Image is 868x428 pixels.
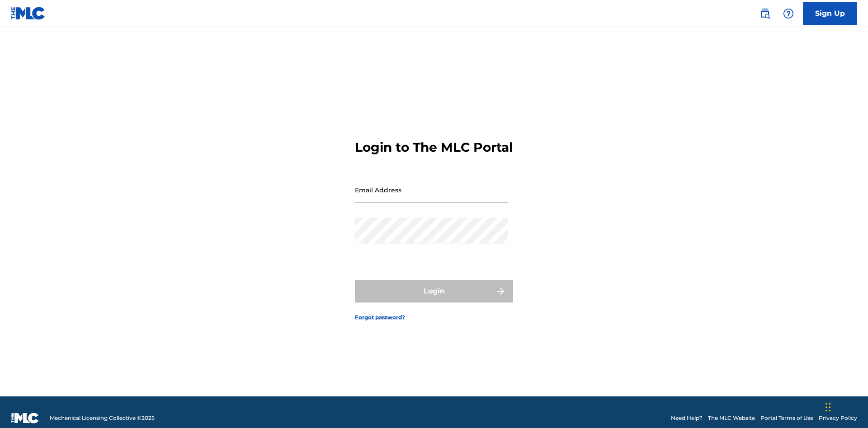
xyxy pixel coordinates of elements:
iframe: Chat Widget [823,385,868,428]
img: logo [11,413,39,423]
a: The MLC Website [708,414,755,422]
a: Need Help? [671,414,703,422]
h3: Login to The MLC Portal [355,140,513,155]
a: Public Search [756,5,774,23]
div: Drag [826,394,831,421]
span: Mechanical Licensing Collective © 2025 [50,414,155,422]
div: Help [779,5,797,23]
a: Portal Terms of Use [760,414,813,422]
img: search [759,8,770,19]
a: Forgot password? [355,313,405,321]
a: Sign Up [803,2,857,25]
img: help [783,8,794,19]
img: MLC Logo [11,7,46,20]
a: Privacy Policy [819,414,857,422]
